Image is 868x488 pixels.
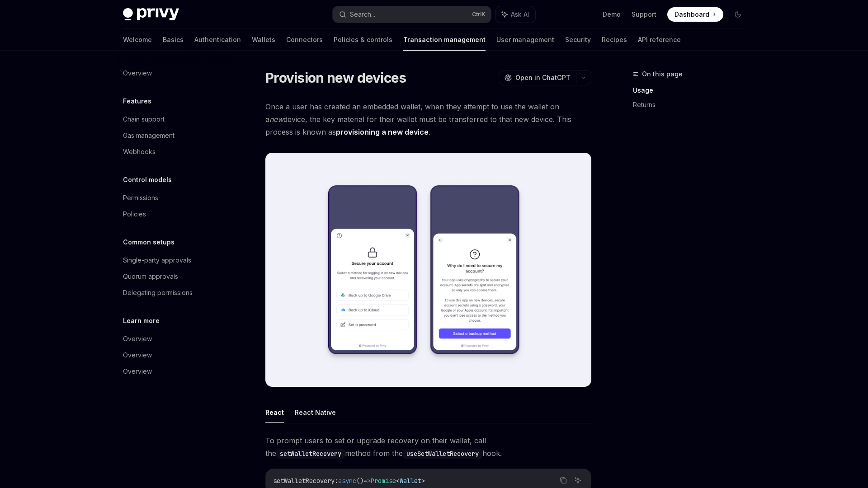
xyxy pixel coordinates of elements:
[116,331,231,347] a: Overview
[403,449,482,459] code: useSetWalletRecovery
[116,111,231,127] a: Chain support
[116,144,231,160] a: Webhooks
[123,255,191,266] div: Single-party approvals
[273,477,335,485] span: setWalletRecovery
[363,477,371,485] span: =>
[116,347,231,363] a: Overview
[123,114,165,125] div: Chain support
[123,174,172,185] h5: Control models
[603,10,621,19] a: Demo
[400,477,421,485] span: Wallet
[350,9,375,20] div: Search...
[333,6,491,23] button: Search...CtrlK
[557,474,569,486] button: Copy the contents from the code block
[295,402,336,423] button: React Native
[116,268,231,285] a: Quorum approvals
[511,10,529,19] span: Ask AI
[116,206,231,222] a: Policies
[163,29,184,51] a: Basics
[123,130,175,141] div: Gas management
[123,29,152,51] a: Welcome
[116,252,231,268] a: Single-party approvals
[123,287,193,298] div: Delegating permissions
[123,271,178,282] div: Quorum approvals
[116,285,231,301] a: Delegating permissions
[265,402,284,423] button: React
[633,98,752,112] a: Returns
[194,29,241,51] a: Authentication
[116,363,231,380] a: Overview
[515,73,571,82] span: Open in ChatGPT
[265,153,591,387] img: recovery-hero
[356,477,363,485] span: ()
[116,65,231,81] a: Overview
[642,69,683,80] span: On this page
[633,83,752,98] a: Usage
[123,8,179,21] img: dark logo
[123,209,146,220] div: Policies
[602,29,627,51] a: Recipes
[116,127,231,144] a: Gas management
[123,146,156,157] div: Webhooks
[123,366,152,377] div: Overview
[495,6,535,23] button: Ask AI
[667,7,723,22] a: Dashboard
[116,190,231,206] a: Permissions
[632,10,656,19] a: Support
[123,237,175,248] h5: Common setups
[123,315,160,326] h5: Learn more
[731,7,745,22] button: Toggle dark mode
[638,29,681,51] a: API reference
[123,333,152,344] div: Overview
[572,474,584,486] button: Ask AI
[338,477,356,485] span: async
[265,434,591,460] span: To prompt users to set or upgrade recovery on their wallet, call the method from the hook.
[565,29,591,51] a: Security
[265,100,591,138] span: Once a user has created an embedded wallet, when they attempt to use the wallet on a device, the ...
[499,70,576,85] button: Open in ChatGPT
[276,449,345,459] code: setWalletRecovery
[336,127,429,136] strong: provisioning a new device
[269,115,283,124] em: new
[123,68,152,79] div: Overview
[421,477,425,485] span: >
[472,11,486,18] span: Ctrl K
[335,477,338,485] span: :
[265,70,406,86] h1: Provision new devices
[371,477,396,485] span: Promise
[286,29,323,51] a: Connectors
[123,192,158,203] div: Permissions
[252,29,275,51] a: Wallets
[396,477,400,485] span: <
[123,96,151,107] h5: Features
[496,29,554,51] a: User management
[334,29,392,51] a: Policies & controls
[123,350,152,361] div: Overview
[403,29,486,51] a: Transaction management
[675,10,709,19] span: Dashboard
